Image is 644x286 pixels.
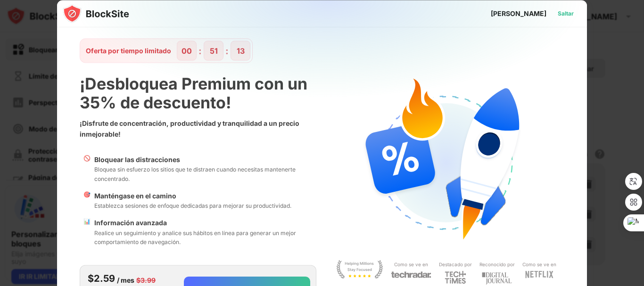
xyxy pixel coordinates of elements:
font: 📊 [83,218,91,225]
font: Establezca sesiones de enfoque dedicadas para mejorar su productividad. [94,202,291,209]
font: / mes [117,276,134,284]
font: Manténgase en el camino [94,191,176,199]
font: Reconocido por [479,261,515,267]
img: light-netflix.svg [525,271,553,278]
font: 🎯 [83,190,91,197]
font: Destacado por [439,261,472,267]
font: Como se ve en [394,261,428,267]
font: $2.59 [88,273,115,284]
font: Saltar [558,9,574,16]
font: Como se ve en [522,261,556,267]
font: Información avanzada [94,219,167,227]
font: Realice un seguimiento y analice sus hábitos en línea para generar un mejor comportamiento de nav... [94,229,296,245]
img: light-techradar.svg [391,271,431,279]
font: $3.99 [136,276,156,284]
img: light-stay-focus.svg [336,260,383,279]
img: light-techtimes.svg [445,271,466,284]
